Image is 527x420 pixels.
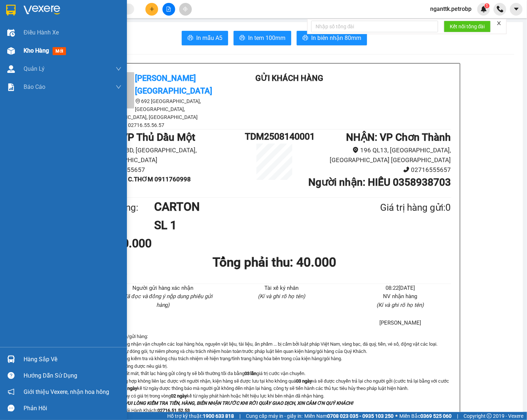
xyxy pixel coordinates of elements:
li: [PERSON_NAME] [350,319,451,328]
li: VP VP Thủ Dầu Một [4,51,50,59]
i: (Kí và ghi rõ họ tên) [377,302,424,308]
p: _ Hàng gửi không được nêu giá trị. [98,363,451,370]
span: phone [403,166,409,173]
div: Phản hồi [24,403,122,414]
span: nganttk.petrobp [424,4,477,13]
div: DỄ VỠ [98,272,451,284]
b: [PERSON_NAME][GEOGRAPHIC_DATA] [135,74,213,95]
p: _ Trong trường hợp không liên lạc được với người nhận, kiện hàng sẽ được lưu tại kho không quá và... [98,378,451,392]
span: Kho hàng [24,47,49,54]
span: 1 [486,3,488,8]
button: printerIn mẫu A5 [182,31,228,45]
b: Người nhận : HIẾU 0358938703 [308,176,451,188]
strong: 1900 633 818 [203,413,234,419]
span: caret-down [513,6,520,12]
li: 658 ĐLBD, [GEOGRAPHIC_DATA], [GEOGRAPHIC_DATA] [98,145,245,165]
li: 02716555657 [98,165,245,175]
strong: 03 lần [244,371,257,376]
strong: 07 ngày [121,386,137,391]
span: printer [188,35,193,42]
span: aim [183,7,188,12]
span: file-add [166,7,171,12]
b: NHẬN : VP Chơn Thành [346,131,451,143]
strong: 02 ngày [171,393,187,399]
b: GỬI : VP Thủ Dầu Một [98,131,195,143]
h1: TDM2508140001 [245,129,304,144]
i: (Kí và ghi rõ họ tên) [258,293,305,300]
li: 196 QL13, [GEOGRAPHIC_DATA], [GEOGRAPHIC_DATA] [GEOGRAPHIC_DATA] [304,145,451,165]
strong: 0369 525 060 [420,413,452,419]
strong: QUÝ KHÁCH VUI LÒNG KIỂM TRA TIỀN, HÀNG, BIÊN NHẬN TRƯỚC KHI RỜI QUẦY GIAO DỊCH, XIN CẢM ƠN QUÝ KH... [98,400,353,406]
sup: 1 [485,3,490,8]
img: warehouse-icon [7,65,15,73]
b: Gửi khách hàng [255,74,323,83]
span: printer [239,35,245,42]
img: logo-vxr [6,5,16,16]
span: Quản Lý [24,64,45,73]
p: _ Khi xảy ra mất mát, thất lạc hàng gửi công ty sẽ bồi thường tối đa bằng giá trị cước vận chuyển. [98,370,451,377]
span: printer [302,35,308,42]
button: printerIn biên nhận 80mm [297,31,367,45]
h1: Tổng phải thu: 40.000 [98,252,451,272]
span: Cung cấp máy in - giấy in: [246,412,302,420]
p: _ Công ty không kiểm tra và không chịu trách nhiệm về hiện trạng/tình trang hàng hóa bên trong củ... [98,355,451,362]
li: Hàng hoá: 02716.55.56.57 [98,121,228,129]
p: • Hotline Vận tải Hành Khách: [98,407,451,414]
img: warehouse-icon [7,29,15,37]
img: phone-icon [497,6,503,12]
span: Báo cáo [24,82,45,91]
img: warehouse-icon [7,355,15,363]
button: aim [179,3,192,16]
div: CC 40.000 [98,234,214,252]
b: Người gửi : C.THƠM 0911760998 [98,176,191,183]
span: copyright [487,413,492,419]
span: In mẫu A5 [196,33,222,42]
li: 08:22[DATE] [350,284,451,293]
span: down [116,84,122,90]
p: _ Công ty không nhận vận chuyển các loại hàng hóa, nguyên vật liệu, tài liệu, ấn phẩm ... bị cấm ... [98,341,451,348]
button: file-add [162,3,175,16]
strong: 03 ngày [296,378,312,384]
li: Tài xế ký nhân [231,284,332,293]
p: _ Quý Khách tự đóng gói, tự niêm phong và chịu trách nhiệm hoàn toàn trước pháp luật liên quan ki... [98,348,451,355]
span: Hỗ trợ kỹ thuật: [167,412,234,420]
button: printerIn tem 100mm [234,31,291,45]
span: In biên nhận 80mm [311,33,361,42]
span: environment [353,147,359,153]
button: plus [145,3,158,16]
span: In tem 100mm [248,33,285,42]
span: plus [149,7,155,12]
img: warehouse-icon [7,47,15,55]
li: [PERSON_NAME][GEOGRAPHIC_DATA] [4,4,105,43]
h1: SL 1 [154,216,345,234]
span: | [457,412,458,420]
li: Người gửi hàng xác nhận [112,284,214,293]
span: down [116,66,122,72]
span: environment [135,99,140,104]
span: Điều hành xe [24,28,59,37]
div: Hàng sắp về [24,354,122,365]
span: question-circle [8,372,15,379]
span: close [497,21,502,26]
div: Giá trị hàng gửi: 0 [345,200,451,215]
span: Giới thiệu Vexere, nhận hoa hồng [24,387,109,396]
p: _ Biên nhận này có giá trị trong vòng kể từ ngày phát hành hoặc hết hiệu lực khi bên nhận đã nhận... [98,392,451,400]
h1: CARTON [154,198,345,216]
span: ⚪️ [395,415,398,417]
span: message [8,405,15,412]
img: icon-new-feature [481,6,487,12]
strong: 02716.51.52.53 [158,408,190,413]
img: solution-icon [7,83,15,91]
span: Miền Bắc [399,412,452,420]
span: | [239,412,240,420]
li: 02716555657 [304,165,451,175]
i: (Tôi đã đọc và đồng ý nộp dung phiếu gửi hàng) [113,293,213,308]
button: caret-down [510,3,523,16]
li: 692 [GEOGRAPHIC_DATA], [GEOGRAPHIC_DATA], [GEOGRAPHIC_DATA], [GEOGRAPHIC_DATA] [98,97,228,121]
span: Miền Nam [304,412,394,420]
strong: 0708 023 035 - 0935 103 250 [327,413,394,419]
span: Kết nối tổng đài [450,22,485,30]
input: Nhập số tổng đài [311,21,438,32]
div: Hướng dẫn sử dụng [24,370,122,381]
li: VP VP Chơn Thành [50,51,96,59]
